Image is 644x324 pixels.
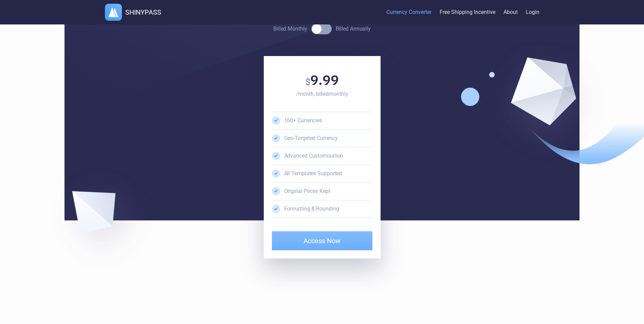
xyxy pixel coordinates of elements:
span: Billed Monthly [273,25,307,33]
img: logo.webp [105,4,122,21]
li: Original Prices Kept [272,182,372,200]
h1: SHINYPASS [125,8,161,16]
button: Access Now [272,231,372,250]
div: /month, billed [272,90,372,98]
span: monthly [329,91,348,97]
span: 9.99 [310,71,339,89]
li: Geo-Targeted Currency [272,129,372,147]
span: $ [306,77,310,87]
a: Free Shipping Incentive [440,2,495,23]
a: Currency Converter [386,2,431,23]
li: All Templates Supported [272,165,372,182]
li: 160+ Currencies [272,112,372,129]
a: About [503,2,518,23]
a: Login [526,2,539,23]
li: Advanced Customisation [272,147,372,165]
li: Formatting & Rounding [272,200,372,218]
span: Billed Annually [336,25,371,33]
